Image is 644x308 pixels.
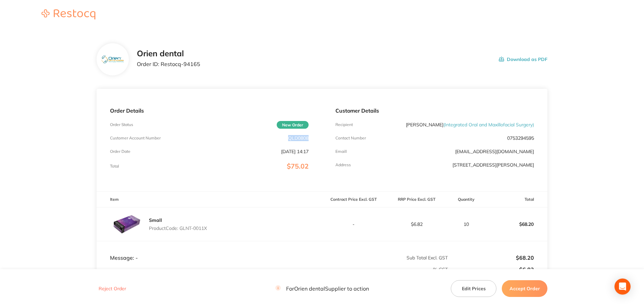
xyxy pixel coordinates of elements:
p: % GST [97,267,448,272]
p: [PERSON_NAME] [406,122,534,127]
p: [STREET_ADDRESS][PERSON_NAME] [452,162,534,168]
p: Order Status [110,122,133,127]
p: Product Code: GLNT-0011X [149,226,207,231]
p: Customer Account Number [110,136,161,140]
p: Emaill [335,149,347,154]
span: ( Integrated Oral and Maxillofacial Surgery ) [443,122,534,128]
p: Contact Number [335,136,366,140]
th: Total [484,192,547,207]
td: Message: - [97,241,322,261]
p: $6.82 [448,266,534,272]
p: QLD0808 [288,135,309,141]
p: 10 [448,222,484,227]
span: New Order [277,121,309,129]
img: Restocq logo [35,9,102,19]
p: For Orien dental Supplier to action [275,286,369,292]
p: $68.20 [448,255,534,261]
p: $68.20 [485,216,547,232]
div: Open Intercom Messenger [614,279,631,295]
p: - [322,222,385,227]
p: [DATE] 14:17 [281,149,309,154]
p: Order ID: Restocq- 94165 [137,61,200,67]
p: Sub Total Excl. GST [322,255,448,260]
p: $6.82 [385,222,448,227]
button: Edit Prices [451,280,496,297]
button: Reject Order [97,286,128,292]
a: Restocq logo [35,9,102,20]
th: Quantity [448,192,484,207]
th: RRP Price Excl. GST [385,192,448,207]
p: Total [110,164,119,169]
img: eTEwcnBkag [102,55,123,64]
th: Item [97,192,322,207]
p: 0753294595 [507,135,534,141]
p: Customer Details [335,108,534,114]
p: Recipient [335,122,353,127]
span: $75.02 [287,162,309,170]
button: Download as PDF [499,49,547,70]
a: [EMAIL_ADDRESS][DOMAIN_NAME] [455,148,534,155]
h2: Orien dental [137,49,200,58]
th: Contract Price Excl. GST [322,192,385,207]
a: Small [149,217,162,223]
button: Accept Order [502,280,547,297]
img: a2ZhYjA3Ng [110,207,144,241]
p: Order Date [110,149,130,154]
p: Address [335,163,351,167]
p: Order Details [110,108,309,114]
